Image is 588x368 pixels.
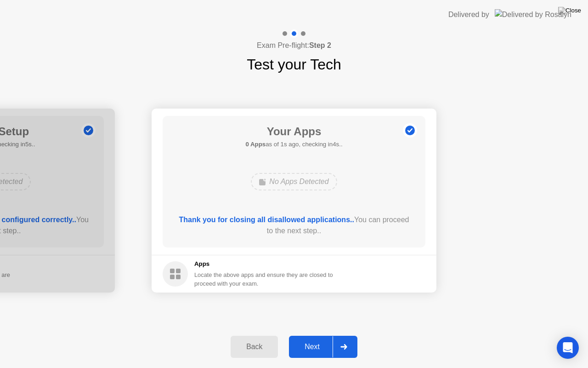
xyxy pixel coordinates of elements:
[289,336,357,358] button: Next
[309,41,331,49] b: Step 2
[233,343,275,351] div: Back
[257,40,331,51] h4: Exam Pre-flight:
[176,214,413,236] div: You can proceed to the next step..
[251,173,337,190] div: No Apps Detected
[179,216,354,224] b: Thank you for closing all disallowed applications..
[495,9,571,20] img: Delivered by Rosalyn
[448,9,489,20] div: Delivered by
[194,270,334,288] div: Locate the above apps and ensure they are closed to proceed with your exam.
[245,140,342,149] h5: as of 1s ago, checking in4s..
[247,53,341,75] h1: Test your Tech
[245,141,266,148] b: 0 Apps
[292,343,333,351] div: Next
[557,337,579,359] div: Open Intercom Messenger
[194,259,334,269] h5: Apps
[231,336,278,358] button: Back
[558,7,581,14] img: Close
[245,123,342,140] h1: Your Apps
